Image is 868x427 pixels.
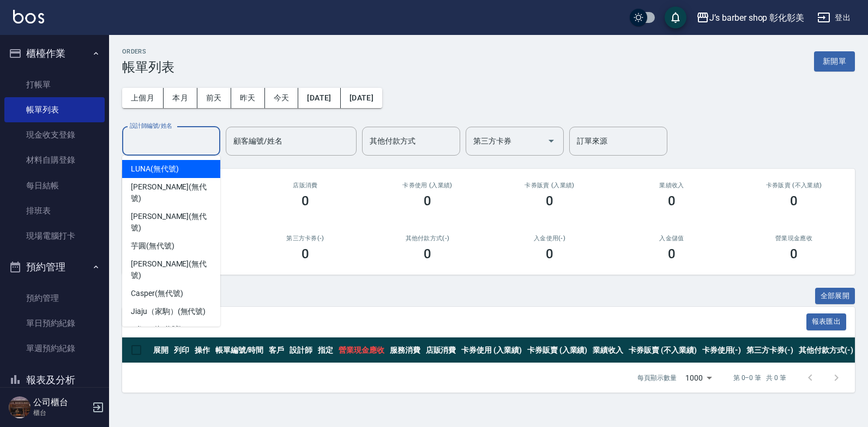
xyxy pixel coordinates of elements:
h2: 卡券使用 (入業績) [379,182,475,189]
h3: 0 [546,246,553,262]
button: 報表匯出 [806,313,847,330]
a: 排班表 [4,198,105,223]
th: 第三方卡券(-) [744,337,796,363]
button: 預約管理 [4,253,105,281]
span: Jiaju（家駒） (無代號) [131,306,206,317]
a: 現場電腦打卡 [4,223,105,248]
th: 指定 [315,337,336,363]
p: 櫃台 [33,408,89,418]
button: 報表及分析 [4,366,105,394]
button: [DATE] [341,88,382,108]
th: 營業現金應收 [336,337,387,363]
th: 卡券販賣 (不入業績) [626,337,699,363]
button: 登出 [813,8,855,28]
h3: 0 [302,193,309,209]
h2: ORDERS [122,48,174,55]
a: 報表匯出 [806,316,847,327]
h2: 第三方卡券(-) [257,235,353,242]
button: 今天 [265,88,299,108]
button: 昨天 [231,88,265,108]
span: [PERSON_NAME] (無代號) [131,181,212,204]
th: 設計師 [287,337,315,363]
button: 上個月 [122,88,164,108]
h3: 0 [668,193,676,209]
h2: 其他付款方式(-) [379,235,475,242]
th: 店販消費 [423,337,459,363]
th: 操作 [192,337,213,363]
a: 單日預約紀錄 [4,311,105,336]
a: 帳單列表 [4,97,105,122]
a: 打帳單 [4,72,105,97]
span: Edison (無代號) [131,324,182,335]
h2: 卡券販賣 (入業績) [502,182,598,189]
a: 每日結帳 [4,173,105,198]
a: 預約管理 [4,286,105,311]
button: 前天 [197,88,231,108]
th: 列印 [171,337,192,363]
h3: 0 [424,246,431,262]
a: 新開單 [814,56,855,66]
th: 卡券使用 (入業績) [459,337,525,363]
button: 新開單 [814,51,855,72]
button: [DATE] [298,88,340,108]
div: 1000 [681,363,716,393]
h2: 營業現金應收 [746,235,842,242]
p: 第 0–0 筆 共 0 筆 [733,373,786,383]
h2: 店販消費 [257,182,353,189]
span: 芋圓 (無代號) [131,240,174,252]
h2: 卡券販賣 (不入業績) [746,182,842,189]
div: J’s barber shop 彰化彰美 [709,11,804,25]
img: Person [9,396,31,418]
h3: 0 [790,193,798,209]
th: 其他付款方式(-) [796,337,856,363]
a: 現金收支登錄 [4,122,105,147]
h5: 公司櫃台 [33,397,89,408]
h3: 0 [546,193,553,209]
th: 客戶 [266,337,287,363]
a: 材料自購登錄 [4,147,105,173]
h2: 入金使用(-) [502,235,598,242]
label: 設計師編號/姓名 [130,122,172,130]
h2: 業績收入 [624,182,720,189]
span: [PERSON_NAME] (無代號) [131,211,212,234]
span: 訂單列表 [135,317,806,328]
button: J’s barber shop 彰化彰美 [692,7,809,29]
h3: 帳單列表 [122,60,174,75]
h3: 0 [668,246,676,262]
span: [PERSON_NAME] (無代號) [131,258,212,281]
a: 單週預約紀錄 [4,336,105,361]
span: Casper (無代號) [131,288,183,299]
button: Open [542,132,560,150]
span: LUNA (無代號) [131,163,179,175]
th: 帳單編號/時間 [213,337,267,363]
h3: 0 [302,246,309,262]
p: 每頁顯示數量 [637,373,677,383]
button: 全部展開 [815,288,855,305]
th: 卡券販賣 (入業績) [525,337,590,363]
th: 服務消費 [387,337,423,363]
img: Logo [13,10,44,23]
th: 展開 [150,337,171,363]
h3: 0 [424,193,431,209]
h3: 0 [790,246,798,262]
button: 本月 [164,88,197,108]
button: 櫃檯作業 [4,39,105,68]
button: save [665,7,686,28]
h2: 入金儲值 [624,235,720,242]
th: 業績收入 [590,337,626,363]
th: 卡券使用(-) [700,337,744,363]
